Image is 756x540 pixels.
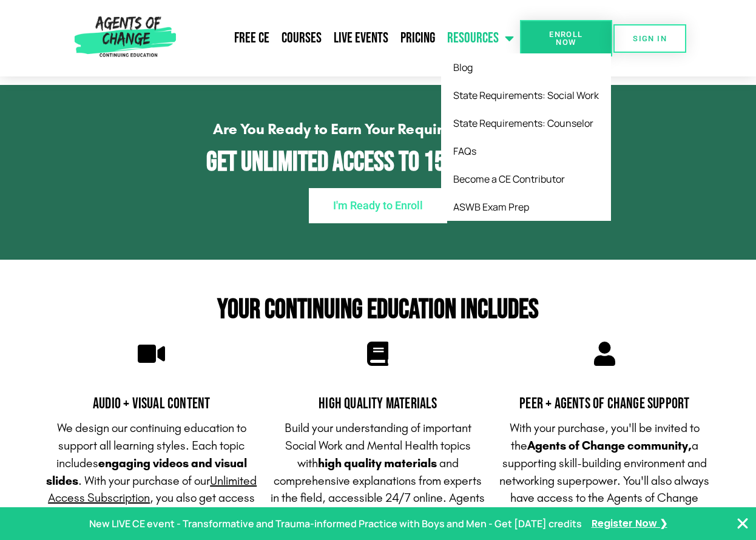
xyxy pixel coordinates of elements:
[527,438,692,453] b: Agents of Change community,
[228,23,275,53] a: Free CE
[441,53,611,221] ul: Resources
[394,23,441,53] a: Pricing
[181,23,520,53] nav: Menu
[46,456,247,488] strong: engaging videos and visual slides
[613,24,686,53] a: SIGN IN
[318,456,437,470] b: high quality materials
[633,35,667,42] span: SIGN IN
[93,394,210,413] span: Audio + Visual Content
[520,20,612,56] a: Enroll Now
[36,121,720,137] h4: Are You Ready to Earn Your Required CE Credits?
[441,53,611,81] a: Blog
[319,394,437,413] span: High Quality Materials
[36,149,720,176] h2: Get Unlimited Access to 150+ Courses!
[441,193,611,221] a: ASWB Exam Prep
[519,394,689,413] span: PEER + Agents of Change Support
[441,81,611,109] a: State Requirements: Social Work
[441,23,520,53] a: Resources
[539,30,593,46] span: Enroll Now
[592,515,667,533] a: Register Now ❯
[275,23,328,53] a: Courses
[309,188,447,223] a: I'm Ready to Enroll
[44,419,258,524] p: We design our continuing education to support all learning styles. Each topic includes . With you...
[441,165,611,193] a: Become a CE Contributor
[735,516,750,531] button: Close Banner
[441,109,611,137] a: State Requirements: Counselor
[333,200,423,211] span: I'm Ready to Enroll
[89,515,582,533] p: New LIVE CE event - Transformative and Trauma-informed Practice with Boys and Men - Get [DATE] cr...
[38,296,718,323] h2: Your Continuing Education Includes
[441,137,611,165] a: FAQs
[328,23,394,53] a: Live Events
